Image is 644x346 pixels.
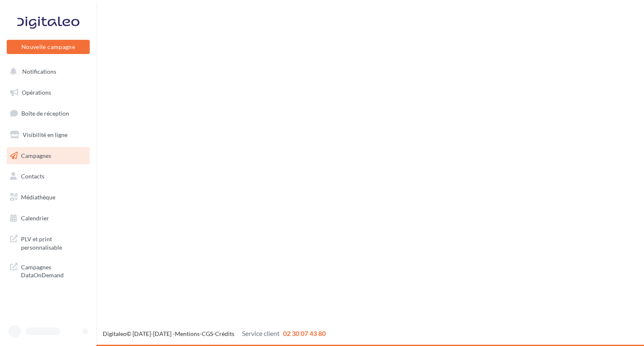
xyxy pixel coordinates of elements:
span: Campagnes [21,152,51,159]
button: Nouvelle campagne [7,40,90,54]
a: Calendrier [5,209,91,227]
a: PLV et print personnalisable [5,230,91,255]
a: Contacts [5,168,91,185]
a: Opérations [5,84,91,101]
span: Opérations [22,89,51,96]
span: Service client [242,329,280,337]
span: Campagnes DataOnDemand [21,261,86,279]
span: © [DATE]-[DATE] - - - [103,330,326,337]
a: Visibilité en ligne [5,126,91,144]
span: Médiathèque [21,194,55,201]
span: Calendrier [21,214,49,222]
a: Digitaleo [103,330,127,337]
span: 02 30 07 43 80 [283,329,326,337]
span: Visibilité en ligne [23,131,68,138]
span: Notifications [22,68,56,75]
span: Contacts [21,173,44,180]
button: Notifications [5,63,88,80]
a: Campagnes DataOnDemand [5,258,91,283]
a: Campagnes [5,147,91,165]
a: Médiathèque [5,188,91,206]
span: Boîte de réception [21,110,69,117]
span: PLV et print personnalisable [21,233,86,251]
a: CGS [202,330,213,337]
a: Mentions [175,330,200,337]
a: Crédits [215,330,234,337]
a: Boîte de réception [5,104,91,122]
